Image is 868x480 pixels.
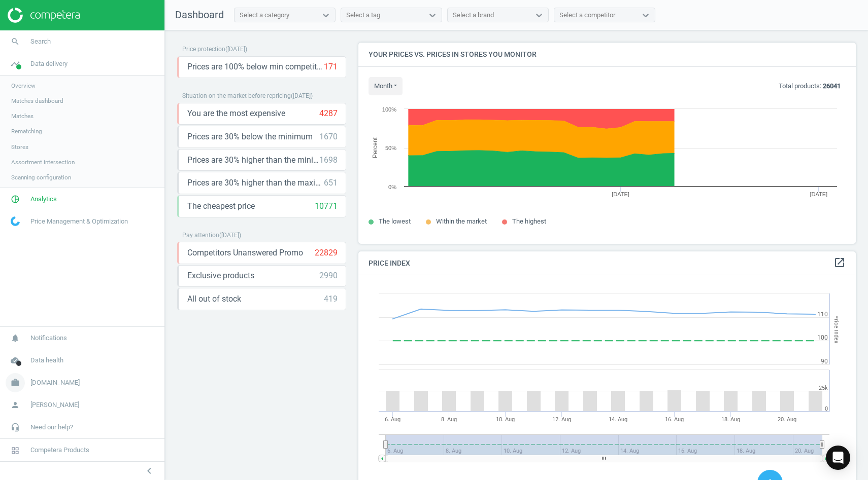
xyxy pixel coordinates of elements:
text: 100 [817,334,828,341]
span: Rematching [11,127,42,135]
text: 25k [819,385,828,391]
span: Data health [30,356,63,365]
tspan: 20. Aug [778,416,796,423]
div: 10771 [315,201,338,212]
i: notifications [6,328,25,348]
span: Scanning configuration [11,173,71,181]
span: Within the market [436,217,487,225]
i: open_in_new [833,256,846,269]
tspan: 10. Aug [496,416,515,423]
h4: Your prices vs. prices in stores you monitor [358,43,856,66]
span: Exclusive products [187,270,254,281]
span: Competitors Unanswered Promo [187,247,303,259]
div: 1698 [319,155,338,166]
span: ( [DATE] ) [225,46,247,53]
i: work [6,373,25,392]
text: 100% [382,106,396,113]
span: [DOMAIN_NAME] [30,378,80,387]
span: Assortment intersection [11,158,75,166]
i: timeline [6,54,25,73]
div: Select a category [240,11,289,20]
tspan: 16. Aug [665,416,684,423]
span: Stores [11,143,28,151]
i: chevron_left [143,465,155,477]
span: Need our help? [30,423,73,432]
button: chevron_left [137,464,162,477]
span: [PERSON_NAME] [30,400,79,410]
span: Situation on the market before repricing [182,92,291,99]
tspan: 8. Aug [441,416,457,423]
a: open_in_new [833,256,846,270]
i: headset_mic [6,418,25,437]
text: 0% [388,184,396,190]
span: Search [30,37,51,46]
div: Select a competitor [559,11,615,20]
span: Prices are 30% higher than the minimum [187,155,319,166]
span: Overview [11,82,36,90]
span: Prices are 100% below min competitor [187,61,324,72]
span: Data delivery [30,59,68,68]
div: Select a brand [453,11,494,20]
img: wGWNvw8QSZomAAAAABJRU5ErkJggg== [11,216,20,226]
b: 26041 [823,82,841,90]
tspan: [DATE] [810,191,827,197]
span: Dashboard [175,9,224,21]
div: 1670 [319,131,338,142]
div: Select a tag [346,11,380,20]
div: 171 [324,61,338,72]
text: 50% [385,145,396,151]
div: 651 [324,177,338,189]
span: ( [DATE] ) [291,92,313,99]
span: You are the most expensive [187,108,285,119]
div: 419 [324,293,338,305]
i: pie_chart_outlined [6,190,25,209]
span: The highest [512,217,546,225]
span: The cheapest price [187,201,255,212]
i: search [6,32,25,51]
tspan: [DATE] [612,191,629,197]
span: ( [DATE] ) [219,232,241,239]
span: Price protection [182,46,225,53]
span: Pay attention [182,232,219,239]
span: Analytics [30,195,57,204]
tspan: Price Index [833,315,840,343]
tspan: Percent [372,137,379,158]
text: 90 [821,358,828,365]
span: Matches dashboard [11,97,63,105]
span: The lowest [379,217,411,225]
span: Price Management & Optimization [30,217,128,226]
tspan: 14. Aug [609,416,627,423]
span: Competera Products [30,446,89,455]
div: Open Intercom Messenger [826,446,850,470]
span: All out of stock [187,293,241,305]
tspan: 18. Aug [721,416,740,423]
text: 0 [825,405,828,412]
span: Prices are 30% higher than the maximal [187,177,324,189]
text: 110 [817,311,828,318]
div: 22829 [315,247,338,259]
tspan: 6. Aug [385,416,400,423]
tspan: 12. Aug [552,416,571,423]
i: person [6,395,25,415]
span: Prices are 30% below the minimum [187,131,313,142]
div: 4287 [319,108,338,119]
button: month [369,77,403,95]
div: 2990 [319,270,338,281]
span: Notifications [30,334,67,343]
i: cloud_done [6,351,25,370]
h4: Price Index [358,251,856,275]
img: ajHJNr6hYgQAAAAASUVORK5CYII= [8,8,80,23]
p: Total products: [779,82,841,91]
span: Matches [11,112,34,120]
